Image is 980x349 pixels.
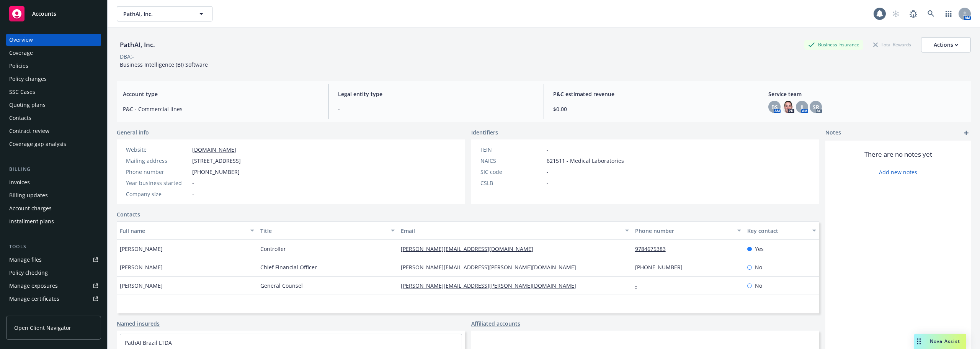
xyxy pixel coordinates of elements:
a: [DOMAIN_NAME] [192,146,236,153]
a: - [635,282,643,289]
span: SR [813,103,819,111]
div: Manage certificates [9,293,59,305]
span: Account type [123,90,319,98]
span: No [755,282,762,290]
div: Company size [126,190,189,198]
div: Title [260,227,386,235]
div: Key contact [747,227,808,235]
span: JJ [800,103,804,111]
a: Account charges [6,202,101,215]
span: - [192,179,194,187]
div: DBA: - [120,52,134,61]
div: Quoting plans [9,99,46,111]
span: Business Intelligence (BI) Software [120,61,208,68]
a: Overview [6,34,101,46]
div: FEIN [480,146,544,154]
div: Policy changes [9,73,47,85]
a: PathAI Brazil LTDA [125,339,172,346]
span: [STREET_ADDRESS] [192,157,241,165]
button: Title [257,221,398,240]
a: Contract review [6,125,101,137]
a: Invoices [6,176,101,188]
a: Policy changes [6,73,101,85]
span: P&C estimated revenue [553,90,750,98]
a: Quoting plans [6,99,101,111]
div: PathAI, Inc. [117,40,158,50]
div: NAICS [480,157,544,165]
a: Policy checking [6,267,101,279]
div: Contacts [9,112,31,124]
a: Manage exposures [6,280,101,292]
div: Full name [120,227,246,235]
div: Policies [9,60,28,72]
a: Start snowing [888,6,903,21]
a: Manage certificates [6,293,101,305]
a: 9784675383 [635,245,672,252]
span: - [192,190,194,198]
a: [PHONE_NUMBER] [635,264,689,271]
span: $0.00 [553,105,750,113]
a: [PERSON_NAME][EMAIL_ADDRESS][PERSON_NAME][DOMAIN_NAME] [401,264,582,271]
img: photo [782,101,794,113]
div: Policy checking [9,267,48,279]
a: Coverage gap analysis [6,138,101,150]
button: Full name [117,221,257,240]
span: P&C - Commercial lines [123,105,319,113]
div: Tools [6,243,101,251]
div: Business Insurance [804,40,863,49]
div: Billing [6,165,101,173]
div: Invoices [9,176,30,188]
span: Notes [825,128,841,138]
span: [PERSON_NAME] [120,263,163,271]
div: Email [401,227,621,235]
button: PathAI, Inc. [117,6,212,21]
span: Service team [768,90,965,98]
span: Legal entity type [338,90,534,98]
div: Phone number [126,168,189,176]
span: Chief Financial Officer [260,263,317,271]
div: Phone number [635,227,733,235]
button: Phone number [632,221,745,240]
span: There are no notes yet [864,150,932,159]
a: Named insureds [117,320,160,328]
span: - [547,179,549,187]
div: Manage files [9,254,42,266]
a: SSC Cases [6,86,101,98]
a: Manage claims [6,306,101,318]
div: CSLB [480,179,544,187]
div: SIC code [480,168,544,176]
div: Billing updates [9,189,48,202]
span: [PHONE_NUMBER] [192,168,240,176]
span: - [547,146,549,154]
a: Manage files [6,254,101,266]
a: Search [923,6,939,21]
a: Switch app [941,6,956,21]
a: Installment plans [6,215,101,228]
button: Nova Assist [914,334,966,349]
span: Identifiers [471,128,498,136]
button: Email [398,221,632,240]
button: Key contact [744,221,819,240]
span: - [547,168,549,176]
a: [PERSON_NAME][EMAIL_ADDRESS][PERSON_NAME][DOMAIN_NAME] [401,282,582,289]
span: [PERSON_NAME] [120,282,163,290]
a: Contacts [117,210,140,218]
span: BS [771,103,778,111]
span: - [338,105,534,113]
div: Manage exposures [9,280,58,292]
div: Website [126,146,189,154]
a: add [962,128,971,138]
div: Coverage gap analysis [9,138,66,150]
span: Controller [260,245,286,253]
span: PathAI, Inc. [123,10,189,18]
div: Total Rewards [869,40,915,49]
a: [PERSON_NAME][EMAIL_ADDRESS][DOMAIN_NAME] [401,245,539,252]
span: General Counsel [260,282,303,290]
button: Actions [921,37,971,52]
div: Overview [9,34,33,46]
a: Affiliated accounts [471,320,520,328]
span: Yes [755,245,764,253]
a: Add new notes [879,168,917,176]
div: SSC Cases [9,86,35,98]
